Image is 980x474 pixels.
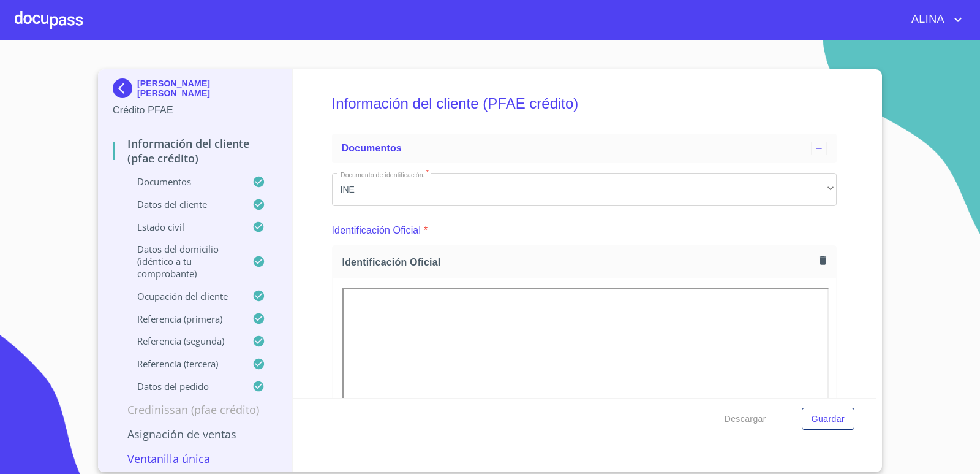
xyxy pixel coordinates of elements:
button: Guardar [802,408,854,430]
p: Asignación de Ventas [113,427,277,442]
p: [PERSON_NAME] [PERSON_NAME] [137,78,277,98]
p: Referencia (primera) [113,313,252,325]
h5: Información del cliente (PFAE crédito) [332,78,837,129]
p: Ocupación del Cliente [113,290,252,302]
p: Información del cliente (PFAE crédito) [113,136,277,166]
p: Identificación Oficial [332,223,421,238]
p: Credinissan (PFAE crédito) [113,402,277,417]
p: Ventanilla única [113,451,277,466]
span: Identificación Oficial [342,256,815,269]
span: Documentos [342,143,402,153]
p: Estado Civil [113,221,252,233]
div: INE [332,173,837,206]
span: Guardar [812,411,845,427]
p: Crédito PFAE [113,103,277,118]
span: ALINA [902,10,951,29]
div: Documentos [332,134,837,163]
p: Datos del pedido [113,380,252,392]
p: Referencia (segunda) [113,335,252,347]
p: Documentos [113,175,252,188]
p: Datos del domicilio (idéntico a tu comprobante) [113,243,252,280]
span: Descargar [725,411,766,427]
button: account of current user [902,10,965,29]
button: Descargar [720,408,771,430]
img: Docupass spot blue [113,78,137,98]
p: Datos del cliente [113,198,252,210]
div: [PERSON_NAME] [PERSON_NAME] [113,78,277,103]
p: Referencia (tercera) [113,357,252,370]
